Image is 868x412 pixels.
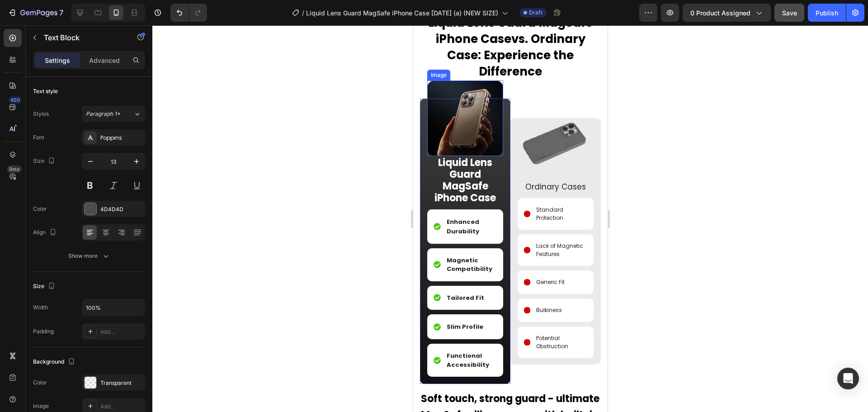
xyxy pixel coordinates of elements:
[45,56,70,65] p: Settings
[4,4,67,22] button: 7
[33,379,47,387] div: Color
[33,303,48,312] div: Width
[44,32,121,43] p: Text Block
[16,46,35,54] div: Image
[33,231,79,248] strong: Magnetic Compatibility
[33,297,70,306] strong: Slim Profile
[683,4,771,22] button: 0 product assigned
[170,4,207,22] div: Undo/Redo
[33,227,58,239] div: Align
[59,7,63,18] p: 7
[14,55,90,131] img: gempages_553512382287054019-bcd9d12e-5821-465b-b823-e8f549fe17c4.png
[65,22,160,54] span: : Experience the Difference
[33,248,145,264] button: Show more
[33,356,77,368] div: Background
[123,309,173,325] p: Potential Obstruction
[123,281,149,289] p: Bulkiness
[100,205,143,213] div: 4D4D4D
[33,192,66,210] strong: Enhanced Durability
[33,205,47,213] div: Color
[100,134,143,142] div: Poppins
[82,299,145,316] input: Auto
[123,253,151,261] p: Generic Fit
[33,133,44,142] div: Font
[89,56,120,65] p: Advanced
[529,9,542,17] span: Draft
[690,8,750,18] span: 0 product assigned
[413,25,608,412] iframe: Design area
[33,87,58,95] div: Text style
[21,130,83,180] strong: Liquid Lens Guard MagSafe iPhone Case
[816,8,838,18] div: Publish
[86,110,120,118] span: Paragraph 1*
[33,327,54,336] div: Padding
[33,155,57,167] div: Size
[82,106,145,122] button: Paragraph 1*
[33,326,76,344] strong: Functional Accessibility
[33,110,49,118] div: Styles
[808,4,846,22] button: Publish
[837,368,859,389] div: Open Intercom Messenger
[123,217,173,233] p: Lack of Magnetic Features
[123,180,173,197] p: Standard Protection
[9,96,22,104] div: 450
[100,403,143,411] div: Add...
[302,8,304,18] span: /
[105,156,179,168] p: Ordinary Cases
[33,280,57,293] div: Size
[33,402,49,410] div: Image
[33,268,71,277] strong: Tailored Fit
[774,4,804,22] button: Save
[104,79,180,155] img: gempages_553512382287054019-00cf3e15-a5c4-48ce-a11e-f795d24a1cc9.webp
[68,251,110,260] div: Show more
[306,8,498,18] span: Liquid Lens Guard MagSafe iPhone Case [DATE] (a) (NEW SIZE)
[7,166,22,173] div: Beta
[782,9,797,17] span: Save
[100,328,143,336] div: Add...
[100,379,143,387] div: Transparent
